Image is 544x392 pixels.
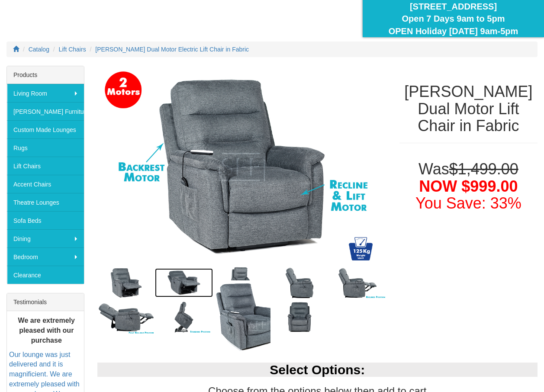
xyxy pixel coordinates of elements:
a: Lift Chairs [59,46,86,53]
a: Dining [7,229,84,247]
div: Testimonials [7,293,84,311]
a: Sofa Beds [7,211,84,229]
a: Clearance [7,266,84,284]
a: [PERSON_NAME] Dual Motor Electric Lift Chair in Fabric [95,46,249,53]
font: You Save: 33% [415,194,521,212]
del: $1,499.00 [449,160,518,178]
h1: Was [399,161,538,212]
a: Catalog [29,46,49,53]
b: We are extremely pleased with our purchase [18,317,75,344]
h1: [PERSON_NAME] Dual Motor Lift Chair in Fabric [399,83,538,135]
a: Living Room [7,84,84,102]
a: Accent Chairs [7,175,84,193]
a: Rugs [7,138,84,157]
b: Select Options: [270,363,365,377]
a: Theatre Lounges [7,193,84,211]
span: NOW $999.00 [419,177,518,195]
a: Bedroom [7,247,84,266]
a: [PERSON_NAME] Furniture [7,102,84,120]
a: Custom Made Lounges [7,120,84,138]
a: Lift Chairs [7,157,84,175]
div: Products [7,66,84,84]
